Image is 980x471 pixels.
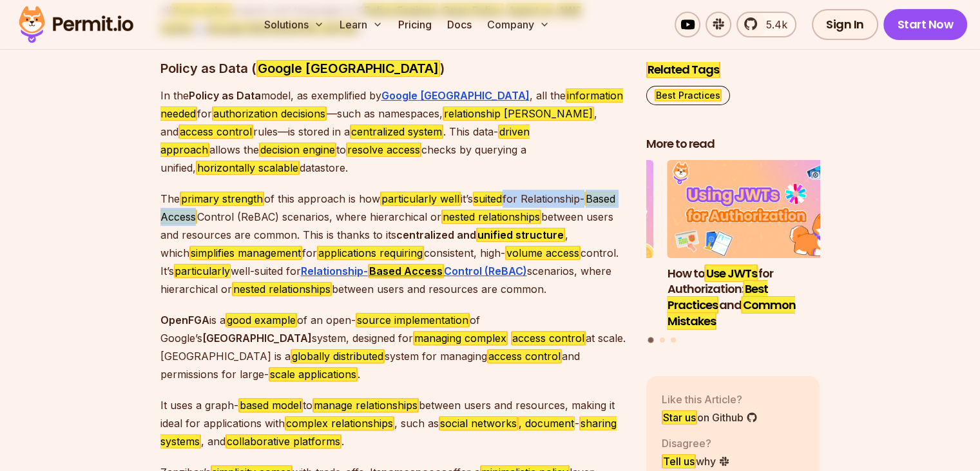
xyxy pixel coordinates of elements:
img: Permit logo [13,3,139,46]
span: model, as exemplified by [261,89,381,102]
span: Relationship- [301,265,368,277]
span: How to [668,265,705,281]
span: Best Practices [668,280,768,314]
span: centralized system [351,125,443,139]
button: Solutions [259,12,329,37]
img: A Guide to Bearer Tokens: JWT vs. Opaque Tokens [479,160,653,258]
span: system, designed for [312,332,413,345]
span: to [303,399,312,412]
a: Start Now [883,9,968,40]
span: complex relationships [285,416,394,430]
span: 5.4k [758,17,787,32]
span: OpenFGA [160,314,209,326]
span: centralized and [396,228,476,241]
span: horizontally scalable [197,161,299,175]
span: system for managing [385,350,487,363]
span: relationship [PERSON_NAME] [443,106,593,121]
span: of this approach is how [264,192,380,205]
span: authorization decisions [213,106,326,121]
span: Google [381,89,418,102]
span: source implementation [356,313,469,327]
span: nested relationships [233,282,331,296]
span: Common Mistakes [668,296,796,330]
span: access control [512,331,585,345]
img: How to Use JWTs for Authorization: Best Practices and Common Mistakes [668,160,841,258]
span: collaborative platforms [226,434,341,448]
span: applications requiring [318,246,423,260]
span: - [518,416,579,430]
span: , and [201,435,226,448]
span: [GEOGRAPHIC_DATA] [420,89,530,102]
span: consistent, high- [424,246,505,259]
span: of an open- [297,314,356,326]
span: access control [179,125,253,139]
span: manage relationships [313,398,418,412]
li: 3 of 3 [479,160,653,330]
span: for Authorization: [668,265,773,297]
span: . [358,368,360,381]
span: between users and resources, making it ideal for applications with [160,399,615,430]
a: Pricing [393,12,437,37]
span: In the [160,89,189,102]
span: managing complex [414,331,507,345]
span: rules—is stored in a [253,125,350,138]
span: . This data- [443,125,498,138]
span: based model [239,398,302,412]
span: , document [518,416,575,430]
span: access control [488,349,561,363]
span: well-suited for [231,265,301,277]
span: Based Access [369,264,443,278]
span: , all the [530,89,566,102]
span: Best Practices [655,89,721,101]
span: The [160,192,180,205]
span: Related Tags [647,61,720,78]
span: ) [440,61,445,76]
span: Control (ReBAC) scenarios, where hierarchical or [197,210,441,223]
span: primary strength [180,192,264,206]
a: How to Use JWTs for Authorization: Best Practices and Common MistakesHow toUse JWTsfor Authorizat... [668,160,841,330]
a: Star uson Github [662,409,758,425]
span: between users and resources are common. [332,283,546,296]
span: Like this Article? [662,392,742,405]
span: decision engine [260,143,336,157]
span: Google [GEOGRAPHIC_DATA] [257,60,439,77]
span: simplifies management [190,246,302,260]
span: datastore. [300,161,348,174]
span: social networks [439,416,517,430]
span: [GEOGRAPHIC_DATA] [202,332,312,345]
span: Policy as Data [189,89,261,102]
a: Best Practices [646,86,730,105]
span: , such as [394,417,439,430]
button: Go to slide 3 [671,337,676,343]
button: Go to slide 1 [648,337,654,343]
span: resolve access [347,143,421,157]
span: is a [209,314,226,326]
button: Company [482,12,555,37]
a: Relationship-Based AccessControl (ReBAC) [301,264,527,278]
span: Use JWTs [706,264,758,281]
a: Sign In [812,9,878,40]
span: unified structure [477,228,564,242]
span: Control (ReBAC) [444,265,527,277]
span: to [336,143,346,156]
span: it’s [461,192,473,205]
span: Policy as Data ( [160,61,256,76]
a: 5.4k [736,12,796,37]
span: good example [226,313,296,327]
span: It uses a graph- [160,399,238,412]
button: Go to slide 2 [660,337,665,343]
span: allows the [209,143,259,156]
span: for [197,107,212,120]
span: . [341,435,344,448]
span: suited [474,192,502,205]
span: Disagree? [662,436,711,449]
span: particularly [175,265,230,277]
a: Tell uswhy [662,453,730,468]
a: Docs [442,12,477,37]
span: for [302,246,317,259]
span: —such as namespaces, [327,107,443,120]
a: Google [GEOGRAPHIC_DATA] [381,89,530,102]
span: for Relationship- [503,192,584,205]
span: and [719,297,742,313]
span: More to read [646,135,715,152]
